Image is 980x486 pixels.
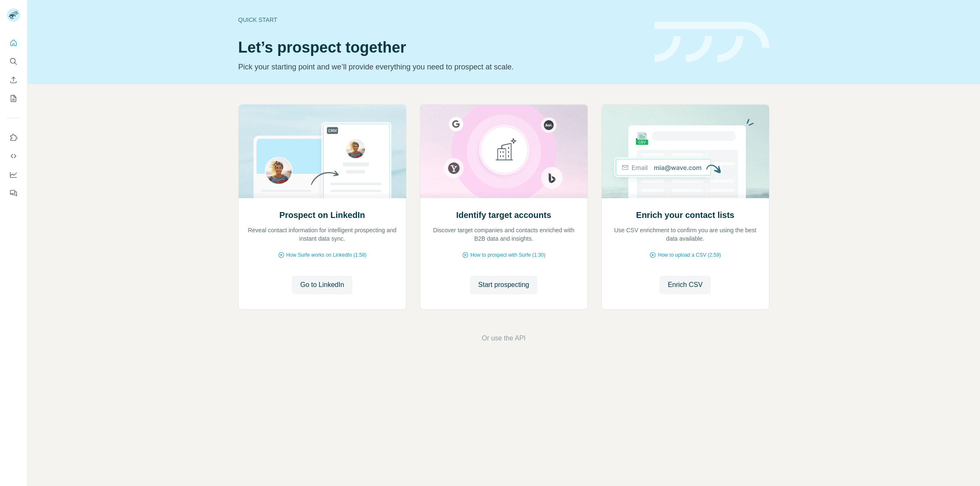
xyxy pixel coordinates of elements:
[7,72,20,88] button: Enrich CSV
[456,209,551,221] h2: Identify target accounts
[7,91,20,106] button: My lists
[238,39,644,56] h1: Let’s prospect together
[286,251,367,259] span: How Surfe works on LinkedIn (1:58)
[7,35,20,50] button: Quick start
[470,276,538,294] button: Start prospecting
[470,251,545,259] span: How to prospect with Surfe (1:30)
[654,22,769,63] img: banner
[300,280,344,290] span: Go to LinkedIn
[238,105,406,198] img: Prospect on LinkedIn
[279,209,365,221] h2: Prospect on LinkedIn
[660,276,711,294] button: Enrich CSV
[668,280,703,290] span: Enrich CSV
[482,333,526,343] button: Or use the API
[7,186,20,201] button: Feedback
[238,16,644,24] div: Quick start
[7,167,20,182] button: Dashboard
[610,226,761,243] p: Use CSV enrichment to confirm you are using the best data available.
[658,251,721,259] span: How to upload a CSV (2:59)
[7,149,20,164] button: Use Surfe API
[292,276,352,294] button: Go to LinkedIn
[420,105,588,198] img: Identify target accounts
[247,226,398,243] p: Reveal contact information for intelligent prospecting and instant data sync.
[478,280,529,290] span: Start prospecting
[636,209,734,221] h2: Enrich your contact lists
[429,226,579,243] p: Discover target companies and contacts enriched with B2B data and insights.
[238,61,644,73] p: Pick your starting point and we’ll provide everything you need to prospect at scale.
[7,130,20,145] button: Use Surfe on LinkedIn
[601,105,769,198] img: Enrich your contact lists
[7,54,20,69] button: Search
